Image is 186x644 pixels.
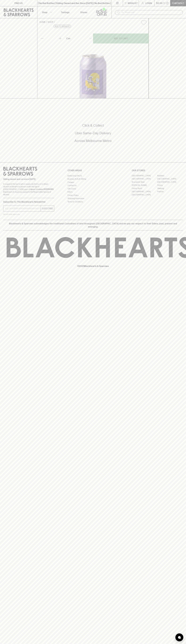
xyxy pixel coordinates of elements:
[3,139,183,143] h5: Across Melbourne Metro
[39,21,46,23] a: HOME
[3,123,183,128] h5: Click & Collect
[132,180,157,184] a: Brunswick West
[172,2,184,5] p: Checkout
[128,2,138,5] p: Wishlist
[132,174,157,177] a: [GEOGRAPHIC_DATA]
[68,200,119,203] a: Terms & Conditions
[68,190,119,194] a: FAQ's
[42,11,47,14] p: Shop
[68,169,119,172] p: OTHER AREAS
[3,131,183,135] h5: Uber Same-Day Delivery
[68,174,119,177] a: Bottle Drop FAQ's
[68,187,119,190] a: Gift Cards
[3,200,54,203] p: Subscribe to The Blackhearts Newsletter
[3,183,54,196] p: It is against the law to sell or supply alcohol to, or to obtain alcohol on behalf of a person un...
[132,169,183,172] p: OUR STORES
[157,180,183,184] a: [GEOGRAPHIC_DATA]
[114,37,128,40] p: ADD TO CART
[156,2,162,5] p: $0.00
[56,6,74,18] a: Tastings
[132,193,157,196] a: [GEOGRAPHIC_DATA]
[68,184,119,187] a: Contact Us
[29,188,54,190] strong: Liquor License #32064953
[157,174,183,177] a: Braddon
[14,2,23,5] p: FIND US
[68,177,119,181] a: Business & Bulk Gifting
[41,206,54,211] button: SUBSCRIBE
[48,21,53,23] a: SHOP
[65,36,93,41] div: Can
[37,27,149,98] img: 32305.png
[68,181,119,184] a: Careers
[93,34,149,43] button: ADD TO CART
[157,187,183,190] a: Geelong
[68,194,119,197] a: Privacy Policy
[140,19,147,26] button: Add to wishlist
[80,11,87,14] p: Stores
[3,213,54,216] p: We will never spam you
[3,178,54,180] p: Sibling owned and run since [DATE]
[5,222,181,228] p: Blackhearts & Sparrows acknowledges the traditional Custodians of land throughout [GEOGRAPHIC_DAT...
[167,2,168,4] p: 0
[54,25,71,28] button: Add to wishlist
[132,190,157,193] a: [GEOGRAPHIC_DATA]
[132,187,157,190] a: Fitzroy North
[145,2,152,5] p: Login
[132,177,157,180] a: [GEOGRAPHIC_DATA]
[132,184,157,187] a: [PERSON_NAME]
[157,184,183,187] a: Fitzroy
[178,636,181,639] img: bubble-icon
[121,10,181,15] input: Try "Pinot noir"
[5,206,41,211] input: e.g. jane@blackheartsandsparrows.com.au
[74,6,93,18] a: Stores
[61,11,69,14] p: Tastings
[66,37,70,40] p: Can
[42,207,53,210] p: SUBSCRIBE
[157,190,183,193] a: Prahran
[157,177,183,180] a: [GEOGRAPHIC_DATA]
[68,197,119,200] a: Shipping Information
[37,6,56,18] button: Shop
[3,113,183,157] div: Call to action block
